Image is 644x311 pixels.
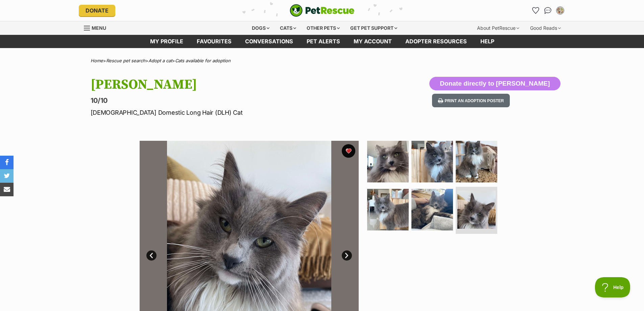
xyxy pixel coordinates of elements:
a: Prev [146,250,157,261]
div: > > > [74,58,571,63]
div: Cats [275,21,301,35]
img: logo-cat-932fe2b9b8326f06289b0f2fb663e598f794de774fb13d1741a6617ecf9a85b4.svg [290,4,355,17]
img: chat-41dd97257d64d25036548639549fe6c8038ab92f7586957e7f3b1b290dea8141.svg [544,7,551,14]
a: Rescue pet search [106,58,145,63]
a: My account [347,35,399,48]
a: Cats available for adoption [175,58,231,63]
div: About PetRescue [472,21,524,35]
a: Pet alerts [300,35,347,48]
a: PetRescue [290,4,355,17]
img: Photo of Gus [411,141,453,182]
a: conversations [238,35,300,48]
img: Photo of Gus [457,191,496,229]
button: Print an adoption poster [432,94,510,108]
a: Conversations [543,5,553,16]
button: My account [555,5,566,16]
img: Photo of Gus [367,141,409,182]
h1: [PERSON_NAME] [91,77,377,92]
img: Photo of Gus [411,189,453,230]
a: Adopt a cat [148,58,172,63]
div: Get pet support [345,21,402,35]
a: Next [342,250,352,261]
a: Favourites [530,5,541,16]
img: Photo of Gus [367,189,409,230]
a: Home [91,58,103,63]
div: Other pets [302,21,344,35]
a: Adopter resources [399,35,474,48]
iframe: Help Scout Beacon - Open [595,277,630,297]
p: 10/10 [91,96,377,105]
span: Menu [92,25,106,31]
a: My profile [143,35,190,48]
a: Help [474,35,501,48]
div: Dogs [247,21,274,35]
button: favourite [342,144,355,158]
a: Donate [79,5,115,16]
a: Menu [84,21,111,34]
ul: Account quick links [530,5,566,16]
button: Donate directly to [PERSON_NAME] [429,77,560,90]
p: [DEMOGRAPHIC_DATA] Domestic Long Hair (DLH) Cat [91,108,377,117]
img: Tammy Silverstein profile pic [557,7,564,14]
a: Favourites [190,35,238,48]
div: Good Reads [525,21,566,35]
img: Photo of Gus [456,141,497,182]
